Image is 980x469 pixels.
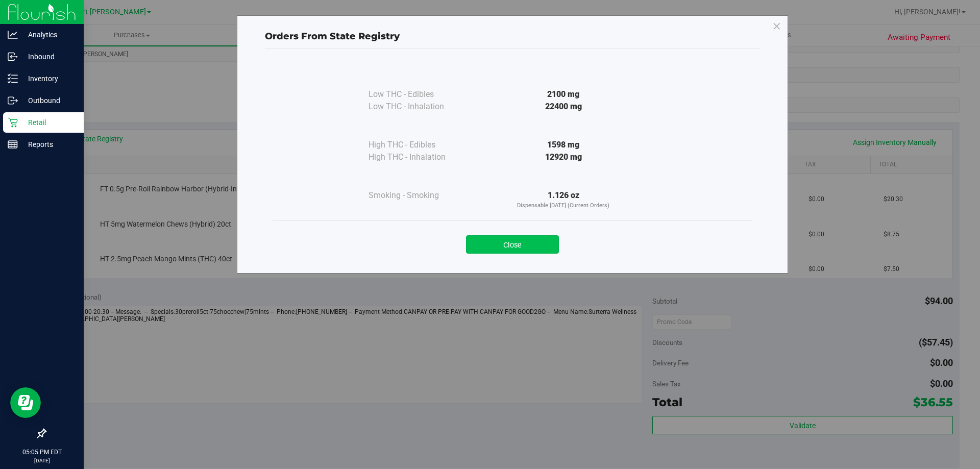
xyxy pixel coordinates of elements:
p: Inventory [18,72,79,85]
div: 1598 mg [471,139,656,151]
div: Smoking - Smoking [369,189,471,202]
inline-svg: Inventory [8,73,18,84]
p: [DATE] [5,457,79,464]
div: 1.126 oz [471,189,656,210]
div: 12920 mg [471,151,656,163]
span: Orders From State Registry [265,31,400,42]
p: Analytics [18,29,79,41]
div: High THC - Edibles [369,139,471,151]
button: Close [466,235,559,254]
inline-svg: Reports [8,139,18,150]
p: Dispensable [DATE] (Current Orders) [471,202,656,210]
inline-svg: Outbound [8,95,18,106]
div: Low THC - Edibles [369,88,471,101]
div: 2100 mg [471,88,656,101]
inline-svg: Inbound [8,52,18,62]
div: Low THC - Inhalation [369,101,471,113]
p: 05:05 PM EDT [5,448,79,457]
div: High THC - Inhalation [369,151,471,163]
iframe: Resource center [10,387,41,418]
p: Reports [18,138,79,151]
p: Outbound [18,94,79,107]
div: 22400 mg [471,101,656,113]
p: Retail [18,116,79,129]
p: Inbound [18,51,79,63]
inline-svg: Retail [8,117,18,128]
inline-svg: Analytics [8,30,18,40]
